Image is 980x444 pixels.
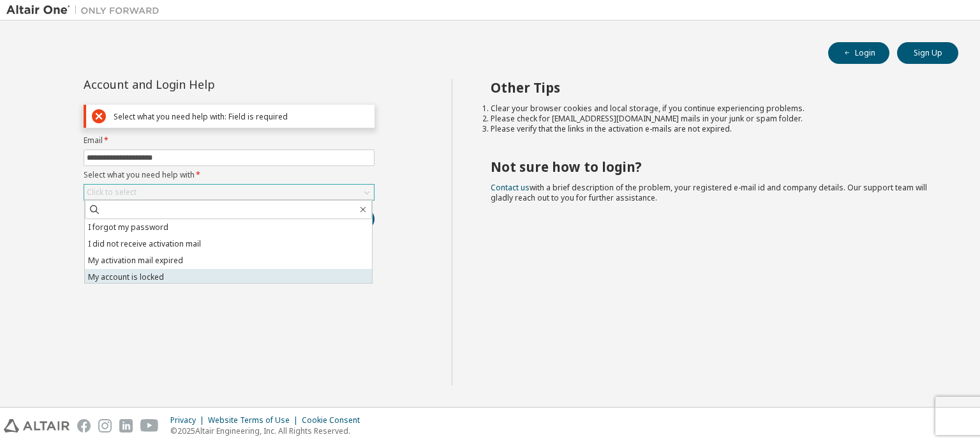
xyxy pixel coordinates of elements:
div: Click to select [87,187,137,197]
div: Click to select [84,185,374,200]
img: facebook.svg [77,419,91,433]
img: Altair One [6,4,166,17]
img: youtube.svg [140,419,159,433]
li: Please verify that the links in the activation e-mails are not expired. [491,124,936,134]
a: Contact us [491,182,530,193]
div: Select what you need help with: Field is required [114,112,369,121]
button: Sign Up [897,42,958,64]
h2: Other Tips [491,79,936,96]
label: Email [84,135,375,146]
span: with a brief description of the problem, your registered e-mail id and company details. Our suppo... [491,182,927,203]
button: Login [828,42,889,64]
p: © 2025 Altair Engineering, Inc. All Rights Reserved. [170,425,367,436]
li: Please check for [EMAIL_ADDRESS][DOMAIN_NAME] mails in your junk or spam folder. [491,114,936,124]
img: altair_logo.svg [4,419,70,433]
label: Select what you need help with [84,170,375,180]
li: I forgot my password [85,219,372,236]
div: Privacy [170,415,208,425]
h2: Not sure how to login? [491,158,936,175]
img: instagram.svg [98,419,112,433]
img: linkedin.svg [119,419,133,433]
div: Account and Login Help [84,79,316,89]
div: Website Terms of Use [208,415,302,425]
li: Clear your browser cookies and local storage, if you continue experiencing problems. [491,103,936,114]
div: Cookie Consent [302,415,367,425]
